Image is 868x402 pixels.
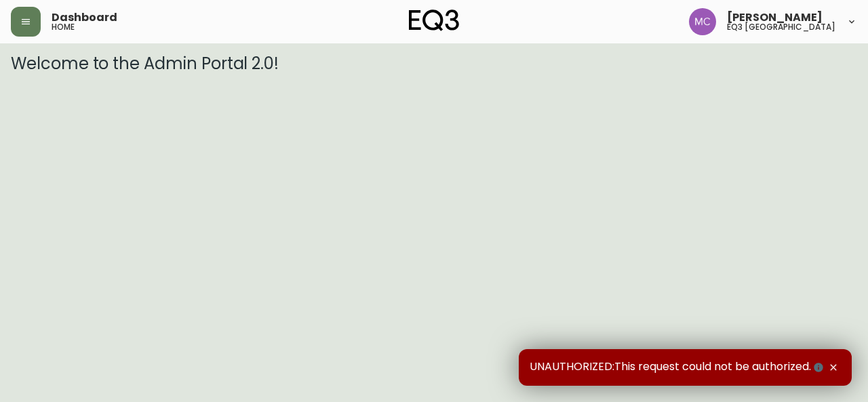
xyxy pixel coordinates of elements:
span: Dashboard [52,12,117,23]
span: UNAUTHORIZED:This request could not be authorized. [530,360,826,375]
img: logo [409,9,459,31]
h5: home [52,23,75,31]
img: 6dbdb61c5655a9a555815750a11666cc [689,8,716,35]
span: [PERSON_NAME] [727,12,823,23]
h5: eq3 [GEOGRAPHIC_DATA] [727,23,835,31]
h3: Welcome to the Admin Portal 2.0! [11,54,857,73]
